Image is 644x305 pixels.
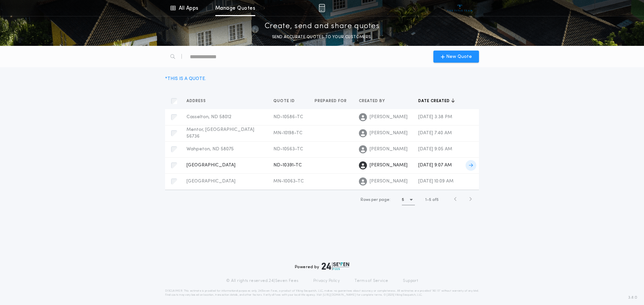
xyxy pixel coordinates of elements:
span: [PERSON_NAME] [370,130,408,137]
p: DISCLAIMER: This estimate is provided for informational purposes only. 24|Seven Fees, a product o... [165,289,479,297]
div: Powered by [295,262,349,270]
span: Mentor, [GEOGRAPHIC_DATA] 56736 [186,127,254,139]
img: logo [322,262,349,270]
span: MN-10063-TC [273,179,304,184]
span: [DATE] 9:05 AM [418,147,452,152]
button: Quote ID [273,98,300,104]
span: [DATE] 3:38 PM [418,115,452,120]
span: MN-10198-TC [273,131,303,136]
span: [GEOGRAPHIC_DATA] [186,163,235,168]
button: Date created [418,98,455,104]
span: [DATE] 7:40 AM [418,131,452,136]
button: 5 [402,195,415,205]
span: Address [186,98,207,104]
a: [URL][DOMAIN_NAME] [323,294,356,296]
span: 5 [429,198,431,202]
span: [PERSON_NAME] [370,178,408,185]
h1: 5 [402,197,404,203]
span: [PERSON_NAME] [370,162,408,169]
a: Privacy Policy [313,278,340,284]
span: New Quote [446,53,472,60]
p: SEND ACCURATE QUOTES TO YOUR CUSTOMERS. [272,34,372,41]
div: * THIS IS A QUOTE. [165,75,206,82]
p: © All rights reserved. 24|Seven Fees [226,278,299,284]
button: Address [186,98,211,104]
a: Terms of Service [355,278,388,284]
span: [PERSON_NAME] [370,114,408,121]
span: of 5 [432,197,439,203]
span: Created by [359,98,386,104]
span: [DATE] 10:09 AM [418,179,453,184]
span: Rows per page: [361,198,390,202]
span: [DATE] 9:07 AM [418,163,452,168]
span: ND-10391-TC [273,163,302,168]
span: Wahpeton, ND 58075 [186,147,234,152]
img: vs-icon [447,5,473,11]
a: Support [403,278,418,284]
button: New Quote [433,51,479,63]
img: img [319,4,325,12]
button: Created by [359,98,390,104]
span: Quote ID [273,98,296,104]
span: 1 [425,198,427,202]
span: ND-10563-TC [273,147,303,152]
p: Create, send and share quotes [265,21,380,32]
span: Casselton, ND 58012 [186,115,231,120]
span: Prepared for [315,98,348,104]
span: 3.8.0 [628,295,637,301]
span: Date created [418,98,451,104]
span: [GEOGRAPHIC_DATA] [186,179,235,184]
span: [PERSON_NAME] [370,146,408,153]
span: ND-10586-TC [273,115,303,120]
